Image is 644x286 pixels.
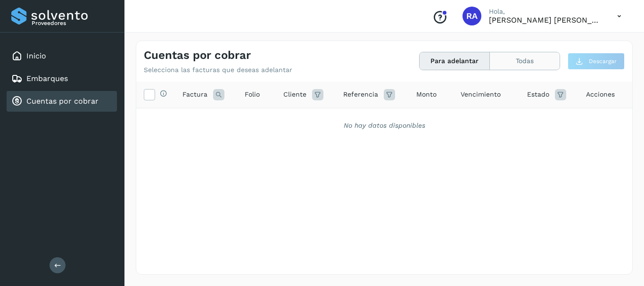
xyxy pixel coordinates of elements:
div: Inicio [7,46,117,66]
span: Folio [245,90,260,99]
p: Selecciona las facturas que deseas adelantar [144,66,292,74]
button: Todas [490,52,560,70]
span: Vencimiento [461,90,501,99]
a: Cuentas por cobrar [26,97,99,106]
span: Referencia [343,90,378,99]
p: Raphael Argenis Rubio Becerril [489,16,602,25]
span: Acciones [586,90,615,99]
span: Monto [416,90,437,99]
a: Embarques [26,74,68,83]
div: Embarques [7,68,117,89]
span: Estado [527,90,549,99]
button: Descargar [568,53,625,70]
div: No hay datos disponibles [149,121,620,131]
div: Cuentas por cobrar [7,91,117,112]
a: Inicio [26,51,46,60]
span: Factura [182,90,207,99]
p: Proveedores [32,20,113,26]
h4: Cuentas por cobrar [144,49,251,62]
button: Para adelantar [420,52,490,70]
span: Cliente [283,90,306,99]
p: Hola, [489,8,602,16]
span: Descargar [589,57,617,65]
